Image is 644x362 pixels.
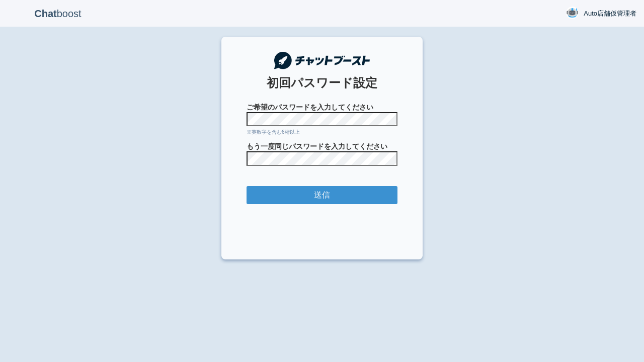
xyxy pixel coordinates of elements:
[274,52,370,69] img: チャットブースト
[566,7,579,19] img: User Image
[584,9,636,19] span: Auto店舗仮管理者
[8,1,108,26] p: boost
[34,8,56,19] b: Chat
[247,102,397,112] span: ご希望のパスワードを入力してください
[247,186,397,205] input: 送信
[247,129,397,136] div: ※英数字を含む6桁以上
[247,141,397,151] span: もう一度同じパスワードを入力してください
[247,74,397,92] div: 初回パスワード設定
